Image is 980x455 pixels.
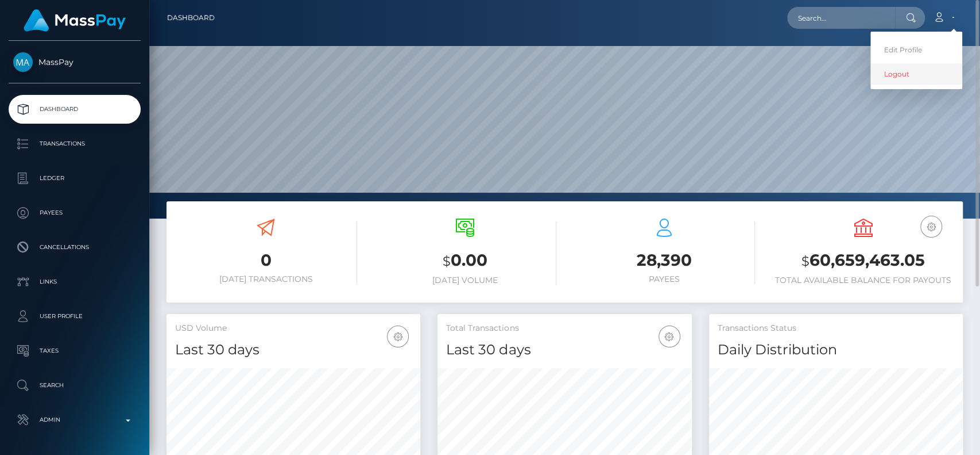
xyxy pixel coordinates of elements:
[9,129,141,158] a: Transactions
[718,323,954,334] h5: Transactions Status
[13,135,136,152] p: Transactions
[13,377,136,394] p: Search
[787,7,895,29] input: Search...
[13,52,33,72] img: MassPay
[175,340,412,360] h4: Last 30 days
[574,249,756,272] h3: 28,390
[9,95,141,124] a: Dashboard
[175,274,357,284] h6: [DATE] Transactions
[13,170,136,187] p: Ledger
[9,406,141,434] a: Admin
[13,411,136,429] p: Admin
[167,6,215,30] a: Dashboard
[446,323,683,334] h5: Total Transactions
[175,323,412,334] h5: USD Volume
[13,273,136,290] p: Links
[9,164,141,193] a: Ledger
[870,63,962,85] a: Logout
[718,340,954,360] h4: Daily Distribution
[870,39,962,60] a: Edit Profile
[13,239,136,256] p: Cancellations
[13,204,136,221] p: Payees
[374,249,556,273] h3: 0.00
[9,302,141,331] a: User Profile
[574,274,756,284] h6: Payees
[374,276,556,285] h6: [DATE] Volume
[175,249,357,272] h3: 0
[443,253,451,269] small: $
[9,57,141,67] span: MassPay
[801,253,809,269] small: $
[13,101,136,118] p: Dashboard
[772,249,954,273] h3: 60,659,463.05
[9,267,141,296] a: Links
[772,276,954,285] h6: Total Available Balance for Payouts
[9,371,141,400] a: Search
[13,342,136,360] p: Taxes
[9,198,141,227] a: Payees
[24,9,126,32] img: MassPay Logo
[446,340,683,360] h4: Last 30 days
[13,308,136,325] p: User Profile
[9,233,141,262] a: Cancellations
[9,337,141,365] a: Taxes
